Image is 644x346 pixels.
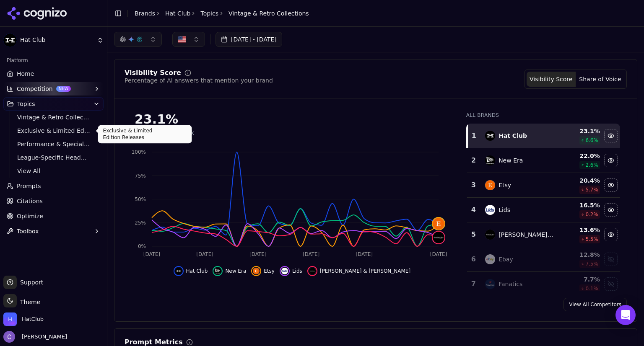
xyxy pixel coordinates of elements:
a: Exclusive & Limited Edition Releases [14,125,93,137]
img: etsy [485,180,495,190]
div: 1 [471,131,477,141]
span: Lids [292,268,302,274]
tspan: [DATE] [249,251,267,257]
tspan: [DATE] [356,251,373,257]
span: View All [17,167,90,175]
a: Topics [200,9,218,18]
nav: breadcrumb [135,9,309,18]
tr: 4lidsLids16.5%0.2%Hide lids data [467,198,620,222]
span: Support [17,278,43,287]
div: Lids [499,206,510,214]
a: Vintage & Retro Collections [14,111,93,123]
img: etsy [253,268,260,274]
div: 23.1 % [135,112,449,127]
span: Hat Club [20,36,93,44]
span: Vintage & Retro Collections [229,9,309,18]
span: Hat Club [186,268,208,274]
img: Chris Hayes [3,331,15,343]
button: Hide lids data [604,203,618,217]
tr: 3etsyEtsy20.4%5.7%Hide etsy data [467,173,620,198]
tspan: 0% [138,243,146,249]
p: Exclusive & Limited Edition Releases [103,127,187,141]
button: Hide etsy data [604,178,618,192]
div: [PERSON_NAME] & [PERSON_NAME] [499,230,554,239]
div: Visibility Score [125,70,181,76]
img: fanatics [485,279,495,289]
div: 3 [470,180,477,190]
img: Hat Club [3,34,17,47]
div: New Era [499,156,523,165]
button: Show ebay data [604,253,618,266]
button: Hide lids data [280,266,302,276]
img: mitchell & ness [309,268,316,274]
div: 20.4 % [561,176,600,185]
div: 5 [470,230,477,240]
button: Topics [3,97,104,111]
span: 2.6 % [585,162,598,168]
a: View All [14,165,93,177]
div: 23.1 % [561,127,600,135]
div: Open Intercom Messenger [615,305,636,325]
span: Vintage & Retro Collections [17,113,90,121]
span: Etsy [264,268,275,274]
button: Open user button [3,331,67,343]
button: Hide mitchell & ness data [307,266,410,276]
span: [PERSON_NAME] [18,333,67,341]
button: Hide new era data [213,266,246,276]
button: Show fanatics data [604,277,618,291]
div: 4 [470,205,477,215]
button: Hide etsy data [251,266,275,276]
img: mitchell & ness [485,230,495,240]
tspan: 100% [132,149,146,155]
tspan: [DATE] [143,251,161,257]
span: Citations [17,197,43,205]
span: New Era [225,268,246,274]
a: Hat Club [165,9,190,18]
button: CompetitionNEW [3,82,104,96]
div: 7.7 % [561,275,600,284]
span: NEW [56,86,71,92]
button: Hide hat club data [604,129,618,142]
span: Optimize [17,212,43,220]
img: lids [281,268,288,274]
span: League-Specific Headwear [17,153,90,162]
div: 6 [470,254,477,264]
tspan: [DATE] [430,251,447,257]
img: new era [485,155,495,165]
div: 7 [470,279,477,289]
tspan: 75% [135,173,146,179]
span: 0.1 % [585,285,598,292]
img: hat club [175,268,182,274]
span: Toolbox [17,227,39,235]
span: 0.2 % [585,211,598,218]
tspan: 25% [135,220,146,226]
span: Topics [17,100,35,108]
a: Optimize [3,209,104,223]
span: Performance & Specialty Headwear [17,140,90,148]
a: Prompts [3,179,104,193]
img: ebay [485,254,495,264]
button: Visibility Score [527,72,576,87]
a: Brands [135,10,155,17]
div: Prompt Metrics [125,339,183,346]
span: Prompts [17,182,41,190]
span: Competition [17,85,53,93]
img: US [178,35,186,44]
div: Etsy [499,181,511,189]
span: Theme [17,299,40,305]
div: 2 [470,155,477,165]
button: Toolbox [3,225,104,238]
span: 7.5 % [585,261,598,267]
div: 22.0 % [561,152,600,160]
tspan: [DATE] [303,251,320,257]
img: mitchell & ness [433,232,444,243]
tspan: [DATE] [196,251,213,257]
a: Citations [3,194,104,208]
div: Platform [3,54,104,67]
span: 5.7 % [585,186,598,193]
tr: 6ebayEbay12.8%7.5%Show ebay data [467,247,620,272]
span: [PERSON_NAME] & [PERSON_NAME] [320,268,410,274]
tspan: 50% [135,196,146,202]
tr: 5mitchell & ness[PERSON_NAME] & [PERSON_NAME]13.6%5.5%Hide mitchell & ness data [467,222,620,247]
tr: 7fanaticsFanatics7.7%0.1%Show fanatics data [467,272,620,297]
